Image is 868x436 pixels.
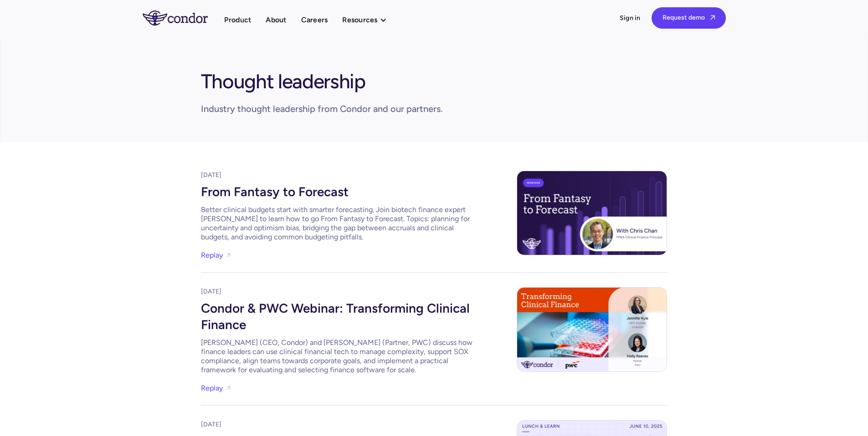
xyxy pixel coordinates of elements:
[201,296,474,375] a: Condor & PWC Webinar: Transforming Clinical Finance[PERSON_NAME] (CEO, Condor) and [PERSON_NAME] ...
[201,171,474,180] div: [DATE]
[201,382,223,394] a: Replay
[143,10,224,25] a: home
[620,14,641,23] a: Sign in
[224,14,252,26] a: Product
[266,14,286,26] a: About
[201,296,474,335] div: Condor & PWC Webinar: Transforming Clinical Finance
[201,205,474,242] div: Better clinical budgets start with smarter forecasting. Join biotech finance expert [PERSON_NAME]...
[710,15,715,20] span: 
[301,14,328,26] a: Careers
[201,249,223,261] a: Replay
[201,102,442,115] div: Industry thought leadership from Condor and our partners.
[201,180,474,242] a: From Fantasy to ForecastBetter clinical budgets start with smarter forecasting. Join biotech fina...
[201,65,365,94] h1: Thought leadership
[201,180,474,202] div: From Fantasy to Forecast
[342,14,377,26] div: Resources
[201,287,474,296] div: [DATE]
[201,338,474,375] div: [PERSON_NAME] (CEO, Condor) and [PERSON_NAME] (Partner, PWC) discuss how finance leaders can use ...
[652,7,726,29] a: Request demo
[201,420,474,429] div: [DATE]
[342,14,395,26] div: Resources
